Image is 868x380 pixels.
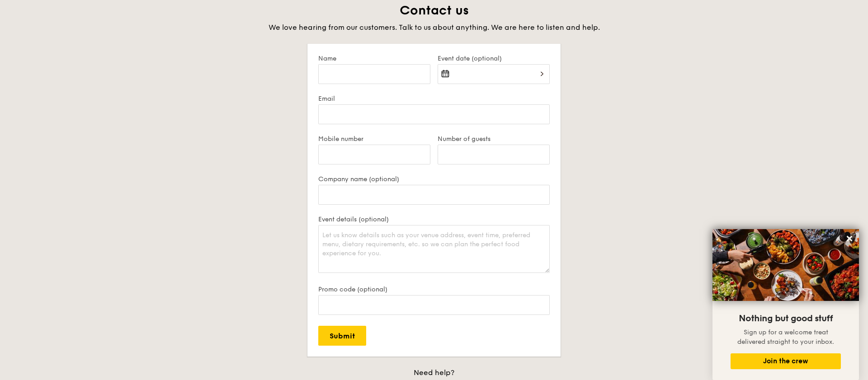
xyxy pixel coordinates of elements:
[318,326,366,346] input: Submit
[318,135,430,143] label: Mobile number
[318,286,550,293] label: Promo code (optional)
[318,225,550,273] textarea: Let us know details such as your venue address, event time, preferred menu, dietary requirements,...
[400,3,469,18] span: Contact us
[318,95,550,103] label: Email
[318,55,430,62] label: Name
[438,55,550,62] label: Event date (optional)
[737,328,834,346] span: Sign up for a welcome treat delivered straight to your inbox.
[712,229,859,301] img: DSC07876-Edit02-Large.jpeg
[739,313,833,324] span: Nothing but good stuff
[269,23,600,32] span: We love hearing from our customers. Talk to us about anything. We are here to listen and help.
[842,231,857,246] button: Close
[318,216,550,223] label: Event details (optional)
[318,175,550,183] label: Company name (optional)
[731,353,841,369] button: Join the crew
[438,135,550,143] label: Number of guests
